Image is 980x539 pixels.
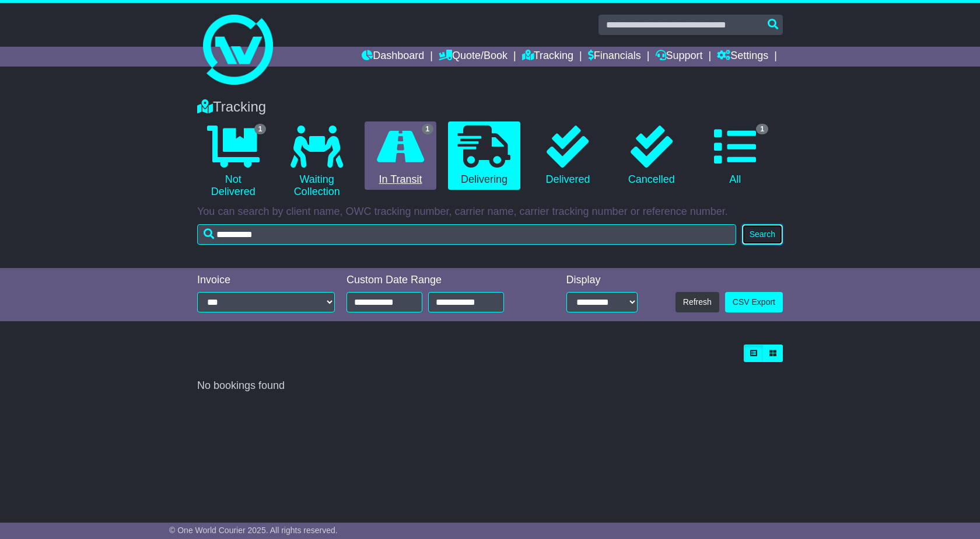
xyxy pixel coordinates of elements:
a: 1 In Transit [365,121,436,190]
a: Waiting Collection [281,121,352,203]
div: No bookings found [197,380,783,392]
a: Dashboard [362,47,424,67]
span: 1 [756,124,768,134]
a: Quote/Book [439,47,508,67]
div: Custom Date Range [346,274,534,287]
a: Support [656,47,703,67]
a: CSV Export [725,292,783,312]
a: Settings [717,47,768,67]
a: 1 All [699,121,771,190]
div: Tracking [191,99,789,116]
a: Delivered [532,121,604,190]
button: Refresh [675,292,719,312]
a: Financials [588,47,641,67]
a: Tracking [522,47,573,67]
div: Invoice [197,274,335,287]
span: © One World Courier 2025. All rights reserved. [169,526,338,535]
span: 1 [422,124,434,134]
a: Cancelled [615,121,687,190]
div: Display [566,274,638,287]
a: Delivering [448,121,520,190]
span: 1 [254,124,267,134]
a: 1 Not Delivered [197,121,269,203]
button: Search [742,224,783,245]
p: You can search by client name, OWC tracking number, carrier name, carrier tracking number or refe... [197,206,783,218]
